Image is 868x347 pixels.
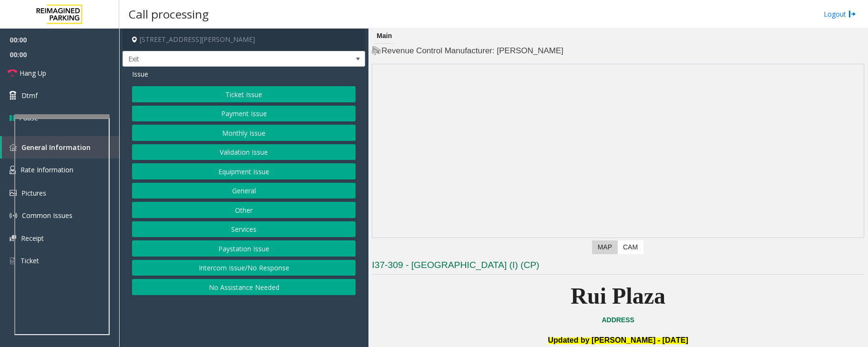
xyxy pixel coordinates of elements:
[10,235,16,241] img: 'icon'
[372,45,864,57] h4: Revenue Control Manufacturer: [PERSON_NAME]
[19,113,38,123] span: Pause
[571,283,665,308] b: Rui Plaza
[132,183,356,199] button: General
[824,9,856,19] a: Logout
[848,9,856,19] img: logout
[132,221,356,238] button: Services
[123,51,317,67] span: Exit
[10,166,16,174] img: 'icon'
[10,212,17,219] img: 'icon'
[10,190,17,196] img: 'icon'
[132,202,356,218] button: Other
[132,260,356,276] button: Intercom Issue/No Response
[21,90,38,100] span: Dtmf
[123,29,365,51] h4: [STREET_ADDRESS][PERSON_NAME]
[132,106,356,122] button: Payment Issue
[374,29,394,44] div: Main
[132,144,356,160] button: Validation Issue
[124,2,214,26] h3: Call processing
[617,240,643,254] label: CAM
[2,136,119,159] a: General Information
[132,69,148,79] span: Issue
[132,86,356,102] button: Ticket Issue
[132,125,356,141] button: Monthly Issue
[372,259,864,275] h3: I37-309 - [GEOGRAPHIC_DATA] (I) (CP)
[602,316,634,324] a: ADDRESS
[132,240,356,257] button: Paystation Issue
[10,144,17,151] img: 'icon'
[132,163,356,179] button: Equipment Issue
[592,240,618,254] label: Map
[548,336,688,344] span: Updated by [PERSON_NAME] - [DATE]
[10,257,16,265] img: 'icon'
[132,279,356,295] button: No Assistance Needed
[20,68,46,78] span: Hang Up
